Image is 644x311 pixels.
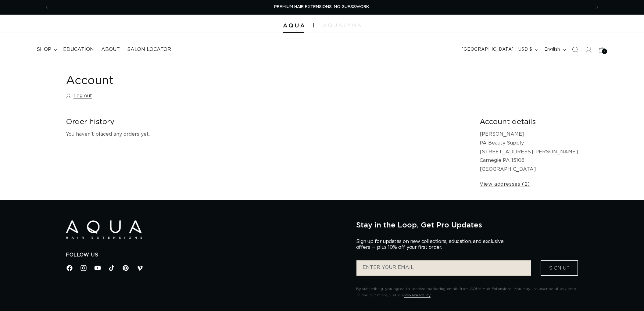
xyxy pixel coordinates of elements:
[59,43,98,56] a: Education
[544,46,560,53] span: English
[123,43,175,56] a: Salon Locator
[127,46,171,53] span: Salon Locator
[274,5,370,9] span: PREMIUM HAIR EXTENSIONS. NO GUESSWORK.
[568,43,582,56] summary: Search
[98,43,123,56] a: About
[356,260,531,276] input: ENTER YOUR EMAIL
[604,49,606,54] span: 5
[66,220,142,239] img: Aqua Hair Extensions
[283,23,304,28] img: Aqua Hair Extensions
[66,91,92,100] a: Log out
[37,46,51,53] span: shop
[480,117,578,127] h2: Account details
[356,239,509,250] p: Sign up for updates on new collections, education, and exclusive offers — plus 10% off your first...
[462,46,532,53] span: [GEOGRAPHIC_DATA] | USD $
[480,130,578,174] p: [PERSON_NAME] PA Beauty Supply [STREET_ADDRESS][PERSON_NAME] Carnegie PA 15106 [GEOGRAPHIC_DATA]
[323,23,361,27] img: aqualyna.com
[66,117,470,127] h2: Order history
[356,286,578,299] p: By subscribing, you agree to receive marketing emails from AQUA Hair Extensions. You may unsubscr...
[404,293,431,297] a: Privacy Policy
[541,44,568,55] button: English
[356,220,578,229] h2: Stay in the Loop, Get Pro Updates
[591,2,604,13] button: Next announcement
[101,46,120,53] span: About
[458,44,541,55] button: [GEOGRAPHIC_DATA] | USD $
[40,2,53,13] button: Previous announcement
[66,252,347,258] h2: Follow Us
[480,180,530,189] a: View addresses (2)
[33,43,59,56] summary: shop
[63,46,94,53] span: Education
[541,260,578,276] button: Sign Up
[66,130,470,139] p: You haven't placed any orders yet.
[66,73,578,88] h1: Account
